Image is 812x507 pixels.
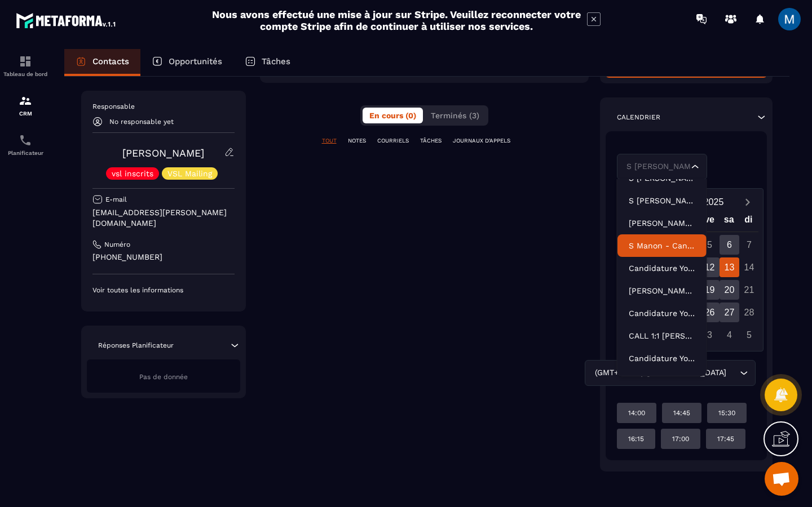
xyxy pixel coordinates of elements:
p: Margot - Appel Reprogrammé [629,285,695,296]
div: Search for option [585,360,756,386]
p: S Joey - Candidature YouGC Academy [629,195,695,206]
p: No responsable yet [109,118,174,126]
div: Search for option [617,154,707,180]
div: 12 [700,257,720,277]
p: 17:45 [717,434,734,443]
p: 14:00 [628,408,645,417]
p: Tableau de bord [3,71,48,77]
button: Next month [738,194,758,210]
a: Tâches [233,49,302,76]
p: TÂCHES [420,137,442,145]
p: E-mail [105,195,127,204]
h2: Nous avons effectué une mise à jour sur Stripe. Veuillez reconnecter votre compte Stripe afin de ... [211,8,581,32]
input: Search for option [624,161,689,173]
p: Numéro [104,240,130,249]
button: Open years overlay [690,192,738,212]
div: 26 [700,303,720,322]
a: Opportunités [140,49,233,76]
p: CALL 1:1 KATHY YOUGC ACADEMY [629,330,695,341]
p: Candidature YouGC Academy - R1 Reprogrammé [629,263,695,274]
p: Responsable [92,102,235,111]
img: scheduler [19,134,32,147]
p: Opportunités [169,56,222,66]
div: 5 [739,325,759,345]
span: Pas de donnée [139,373,188,381]
input: Search for option [729,367,737,379]
div: 13 [720,257,739,277]
p: [PHONE_NUMBER] [92,252,235,263]
span: En cours (0) [369,111,416,120]
img: logo [16,10,117,30]
div: Calendar wrapper [622,212,758,345]
button: Terminés (3) [424,108,486,123]
a: formationformationTableau de bord [3,46,48,86]
div: ve [700,212,720,232]
p: Voir toutes les informations [92,286,235,295]
p: CRM [3,110,48,117]
p: Contacts [92,56,129,66]
div: 20 [720,280,739,300]
p: JOURNAUX D'APPELS [453,137,510,145]
p: 17:00 [672,434,689,443]
p: [EMAIL_ADDRESS][PERSON_NAME][DOMAIN_NAME] [92,207,235,229]
p: S Manon - Candidature YouGC Academy [629,240,695,251]
div: 27 [720,303,739,322]
p: Tâches [262,56,290,66]
p: vsl inscrits [112,170,153,177]
img: formation [19,55,32,68]
button: En cours (0) [363,108,423,123]
p: Planificateur [3,150,48,156]
p: Réponses Planificateur [98,341,174,350]
div: 14 [739,257,759,277]
a: formationformationCRM [3,86,48,125]
p: Calendrier [617,113,660,122]
div: 28 [739,303,759,322]
div: 5 [700,235,720,255]
p: CALL 1:1 CAMILLE YOUGC ACADEMY [629,375,695,386]
div: 3 [700,325,720,345]
a: Ouvrir le chat [765,462,798,496]
p: TOUT [322,137,337,145]
p: NOTES [348,137,366,145]
a: schedulerschedulerPlanificateur [3,125,48,164]
a: Contacts [64,49,140,76]
p: VSL Mailing [167,170,212,177]
div: 4 [720,325,739,345]
a: [PERSON_NAME] [122,147,204,159]
p: Candidature YouGC Academy - Découverte [629,308,695,319]
p: 15:30 [718,408,735,417]
p: Candidature YouGC Academy - R1 Reprogrammé [629,353,695,364]
div: 19 [700,280,720,300]
p: COURRIELS [377,137,409,145]
div: di [739,212,758,232]
img: formation [19,94,32,108]
div: sa [719,212,739,232]
div: 6 [720,235,739,255]
span: (GMT+08:00) [GEOGRAPHIC_DATA] [592,367,729,379]
p: 16:15 [628,434,644,443]
div: 7 [739,235,759,255]
div: 21 [739,280,759,300]
p: Chloé Candidature YouGC Academy - R1 Reprogrammé [629,217,695,229]
div: Calendar days [622,235,758,345]
span: Terminés (3) [431,111,479,120]
p: 14:45 [673,408,690,417]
